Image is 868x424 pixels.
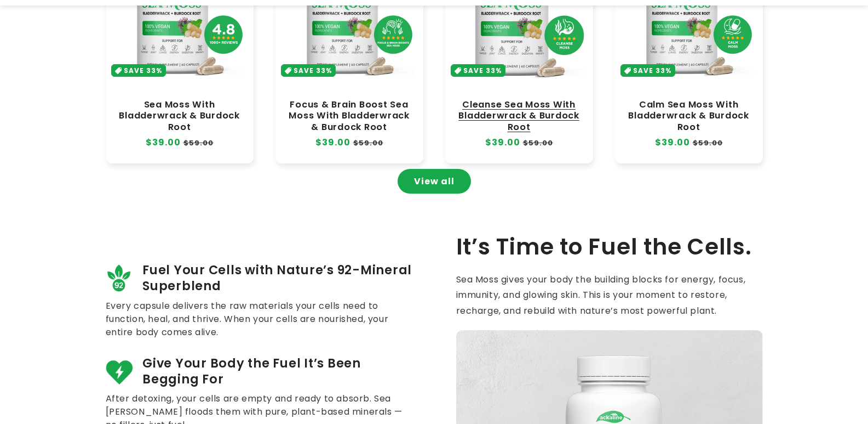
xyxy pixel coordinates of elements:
[626,99,752,132] a: Calm Sea Moss With Bladderwrack & Burdock Root
[117,99,243,132] a: Sea Moss With Bladderwrack & Burdock Root
[398,169,471,194] a: View all products in the Sea Moss Capsules collection
[106,299,412,339] p: Every capsule delivers the raw materials your cells need to function, heal, and thrive. When your...
[456,233,763,261] h2: It’s Time to Fuel the Cells.
[286,99,412,132] a: Focus & Brain Boost Sea Moss With Bladderwrack & Burdock Root
[456,272,763,319] p: Sea Moss gives your body the building blocks for energy, focus, immunity, and glowing skin. This ...
[142,355,412,388] span: Give Your Body the Fuel It’s Been Begging For
[456,99,582,132] a: Cleanse Sea Moss With Bladderwrack & Burdock Root
[142,262,412,295] span: Fuel Your Cells with Nature’s 92-Mineral Superblend
[106,358,133,385] img: fuel.png
[106,264,133,292] img: 92_minerals_0af21d8c-fe1a-43ec-98b6-8e1103ae452c.png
